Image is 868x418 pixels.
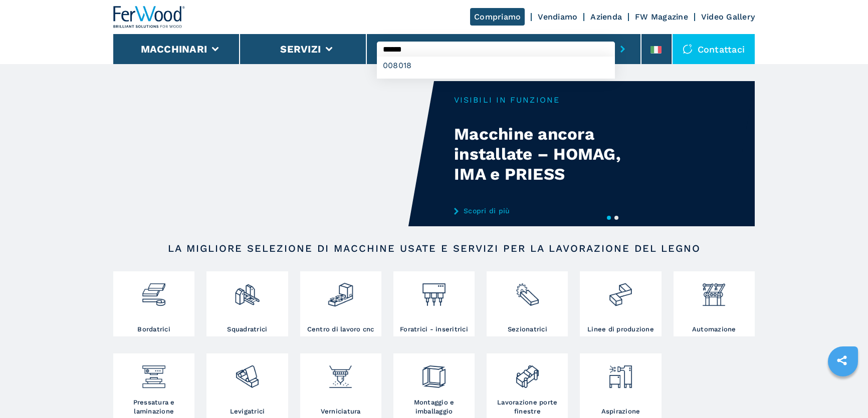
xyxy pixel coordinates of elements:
img: centro_di_lavoro_cnc_2.png [327,274,354,308]
button: submit-button [615,38,630,61]
h3: Aspirazione [601,407,640,416]
h3: Squadratrici [227,325,267,334]
video: Your browser does not support the video tag. [113,81,434,226]
button: Macchinari [141,43,207,55]
img: lavorazione_porte_finestre_2.png [514,356,541,390]
a: Centro di lavoro cnc [300,271,381,336]
h3: Foratrici - inseritrici [400,325,468,334]
div: Contattaci [673,34,755,64]
img: Ferwood [113,6,185,28]
img: foratrici_inseritrici_2.png [420,274,447,308]
h3: Sezionatrici [508,325,547,334]
h3: Montaggio e imballaggio [396,398,472,416]
a: Scopri di più [454,207,650,215]
h3: Verniciatura [321,407,361,416]
h3: Centro di lavoro cnc [307,325,374,334]
a: Sezionatrici [487,271,568,336]
a: Azienda [590,12,622,22]
a: Automazione [674,271,755,336]
img: linee_di_produzione_2.png [607,274,634,308]
img: sezionatrici_2.png [514,274,541,308]
iframe: Chat [825,373,860,410]
a: Vendiamo [538,12,577,22]
h3: Levigatrici [230,407,265,416]
img: aspirazione_1.png [607,356,634,390]
img: pressa-strettoia.png [140,356,167,390]
img: squadratrici_2.png [234,274,261,308]
h3: Lavorazione porte finestre [489,398,565,416]
a: Compriamo [470,8,525,26]
img: Contattaci [683,44,693,54]
h3: Automazione [692,325,736,334]
a: sharethis [829,348,854,373]
img: levigatrici_2.png [234,356,261,390]
div: 008018 [377,57,615,75]
h3: Bordatrici [137,325,170,334]
h3: Pressatura e laminazione [116,398,192,416]
img: verniciatura_1.png [327,356,354,390]
img: montaggio_imballaggio_2.png [420,356,447,390]
a: Video Gallery [701,12,755,22]
h3: Linee di produzione [587,325,654,334]
a: FW Magazine [635,12,688,22]
a: Linee di produzione [580,271,661,336]
a: Squadratrici [206,271,288,336]
button: 1 [607,216,611,220]
a: Bordatrici [113,271,194,336]
button: Servizi [280,43,321,55]
a: Foratrici - inseritrici [393,271,475,336]
button: 2 [614,216,618,220]
img: bordatrici_1.png [140,274,167,308]
h2: LA MIGLIORE SELEZIONE DI MACCHINE USATE E SERVIZI PER LA LAVORAZIONE DEL LEGNO [145,242,723,254]
img: automazione.png [701,274,727,308]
